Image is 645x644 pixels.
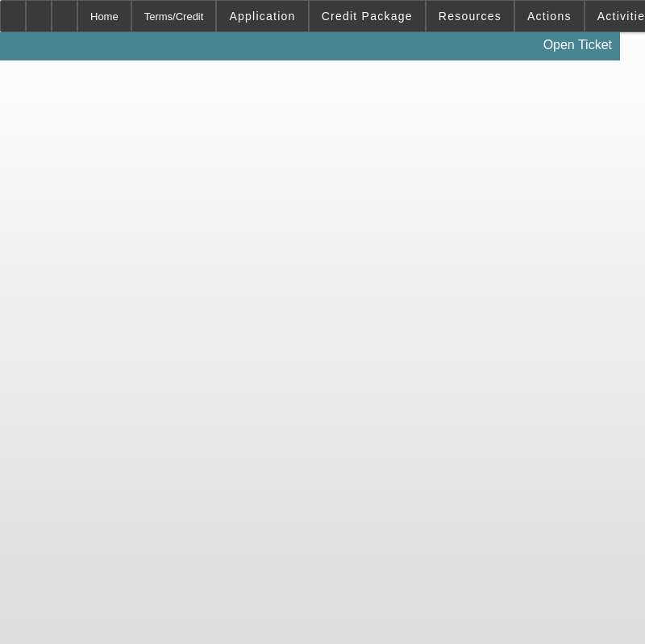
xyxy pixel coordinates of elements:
[515,1,584,31] button: Actions
[527,10,572,23] span: Actions
[427,1,514,31] button: Resources
[439,10,501,23] span: Resources
[310,1,425,31] button: Credit Package
[537,31,618,59] a: Open Ticket
[322,10,413,23] span: Credit Package
[217,1,307,31] button: Application
[229,10,295,23] span: Application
